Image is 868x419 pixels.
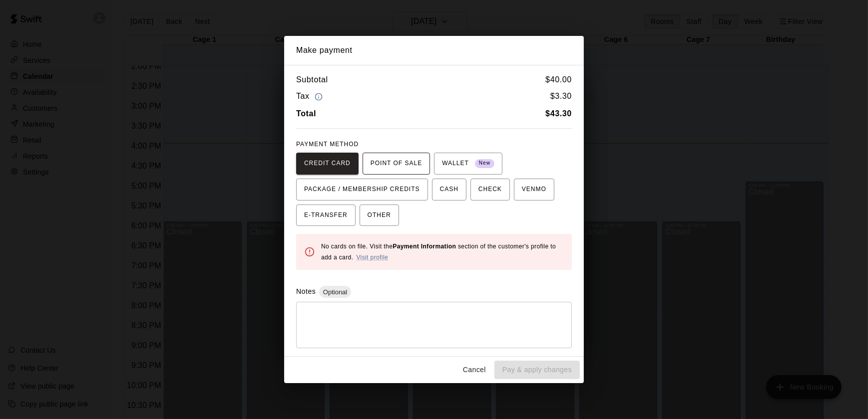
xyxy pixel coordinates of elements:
button: POINT OF SALE [363,153,430,175]
h6: $ 40.00 [545,73,572,86]
button: OTHER [360,205,399,226]
span: No cards on file. Visit the section of the customer's profile to add a card. [321,243,556,261]
h6: Subtotal [296,73,328,86]
span: VENMO [522,182,546,198]
button: WALLET New [434,153,502,175]
span: PAYMENT METHOD [296,141,359,148]
span: CHECK [478,182,502,198]
a: Visit profile [356,254,388,261]
span: PACKAGE / MEMBERSHIP CREDITS [304,182,420,198]
h6: $ 3.30 [550,90,572,103]
span: CASH [440,182,458,198]
span: WALLET [442,156,494,172]
button: CREDIT CARD [296,153,359,175]
button: CASH [432,179,466,201]
button: CHECK [470,179,510,201]
span: New [475,157,494,170]
b: Total [296,109,316,118]
span: POINT OF SALE [371,156,422,172]
button: PACKAGE / MEMBERSHIP CREDITS [296,179,428,201]
span: CREDIT CARD [304,156,351,172]
b: $ 43.30 [545,109,572,118]
span: Optional [319,288,351,296]
span: OTHER [368,208,391,223]
button: VENMO [514,179,554,201]
label: Notes [296,287,316,295]
h2: Make payment [284,36,584,65]
button: E-TRANSFER [296,205,356,226]
h6: Tax [296,90,325,103]
span: E-TRANSFER [304,208,348,223]
b: Payment Information [393,243,456,250]
button: Cancel [458,361,490,379]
